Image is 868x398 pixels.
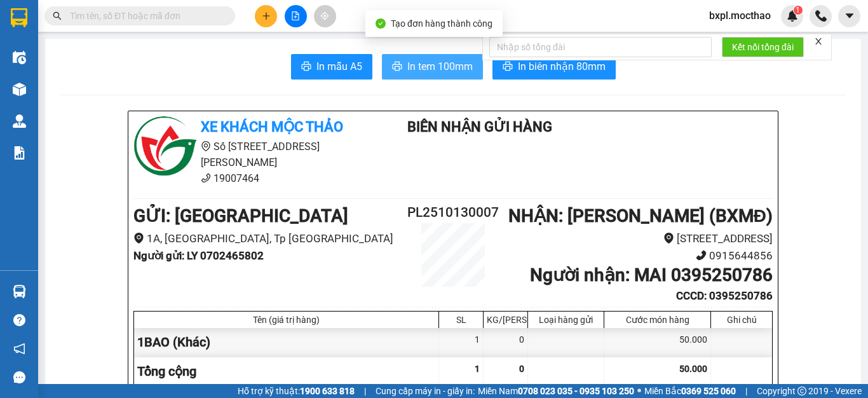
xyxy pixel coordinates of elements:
[644,384,736,398] span: Miền Bắc
[70,9,220,23] input: Tìm tên, số ĐT hoặc mã đơn
[530,264,773,285] b: Người nhận : MAI 0395250786
[133,233,144,244] span: environment
[13,371,25,383] span: message
[133,230,400,247] li: 1A, [GEOGRAPHIC_DATA], Tp [GEOGRAPHIC_DATA]
[484,328,528,357] div: 0
[506,230,773,247] li: [STREET_ADDRESS]
[475,364,480,374] span: 1
[13,51,26,64] img: warehouse-icon
[794,6,803,15] sup: 1
[699,8,781,24] span: bxpl.mocthao
[262,11,271,20] span: plus
[814,37,823,46] span: close
[407,58,473,74] span: In tem 100mm
[745,384,747,398] span: |
[392,61,402,73] span: printer
[519,364,524,374] span: 0
[6,69,88,111] li: VP [GEOGRAPHIC_DATA]
[376,18,386,29] span: check-circle
[607,315,707,325] div: Cước món hàng
[681,386,736,396] strong: 0369 525 060
[439,328,484,357] div: 1
[364,384,366,398] span: |
[314,5,336,27] button: aim
[137,364,196,379] span: Tổng cộng
[133,170,370,186] li: 19007464
[133,249,264,262] b: Người gửi : LY 0702465802
[285,5,307,27] button: file-add
[255,5,277,27] button: plus
[492,54,616,79] button: printerIn biên nhận 80mm
[518,386,634,396] strong: 0708 023 035 - 0935 103 250
[815,10,827,22] img: phone-icon
[407,119,552,135] b: Biên Nhận Gửi Hàng
[508,205,773,226] b: NHẬN : [PERSON_NAME] (BXMĐ)
[291,11,300,20] span: file-add
[503,61,513,73] span: printer
[676,289,773,302] b: CCCD : 0395250786
[238,384,355,398] span: Hỗ trợ kỹ thuật:
[391,18,492,29] span: Tạo đơn hàng thành công
[320,11,329,20] span: aim
[838,5,860,27] button: caret-down
[201,173,211,183] span: phone
[53,11,62,20] span: search
[478,384,634,398] span: Miền Nam
[13,114,26,128] img: warehouse-icon
[732,40,794,54] span: Kết nối tổng đài
[518,58,606,74] span: In biên nhận 80mm
[201,119,343,135] b: Xe khách Mộc Thảo
[722,37,804,57] button: Kết nối tổng đài
[376,384,475,398] span: Cung cấp máy in - giấy in:
[137,315,435,325] div: Tên (giá trị hàng)
[796,6,800,15] span: 1
[787,10,798,22] img: icon-new-feature
[13,285,26,298] img: warehouse-icon
[489,37,712,57] input: Nhập số tổng đài
[13,314,25,326] span: question-circle
[134,328,439,357] div: 1BAO (Khác)
[487,315,524,325] div: KG/[PERSON_NAME]
[301,61,311,73] span: printer
[531,315,600,325] div: Loại hàng gửi
[133,205,348,226] b: GỬI : [GEOGRAPHIC_DATA]
[797,387,806,395] span: copyright
[442,315,480,325] div: SL
[506,247,773,264] li: 0915644856
[6,6,51,51] img: logo.jpg
[663,233,674,244] span: environment
[679,364,707,374] span: 50.000
[382,54,483,79] button: printerIn tem 100mm
[604,328,711,357] div: 50.000
[88,69,169,97] li: VP [PERSON_NAME] (BXMT)
[696,250,707,261] span: phone
[316,58,362,74] span: In mẫu A5
[637,388,641,394] span: ⚪️
[6,6,184,54] li: Xe khách Mộc Thảo
[13,83,26,96] img: warehouse-icon
[291,54,372,79] button: printerIn mẫu A5
[13,146,26,160] img: solution-icon
[13,343,25,355] span: notification
[133,116,197,180] img: logo.jpg
[400,202,506,223] h2: PL2510130007
[201,141,211,151] span: environment
[844,10,855,22] span: caret-down
[300,386,355,396] strong: 1900 633 818
[133,139,370,170] li: Số [STREET_ADDRESS][PERSON_NAME]
[714,315,769,325] div: Ghi chú
[11,8,27,27] img: logo-vxr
